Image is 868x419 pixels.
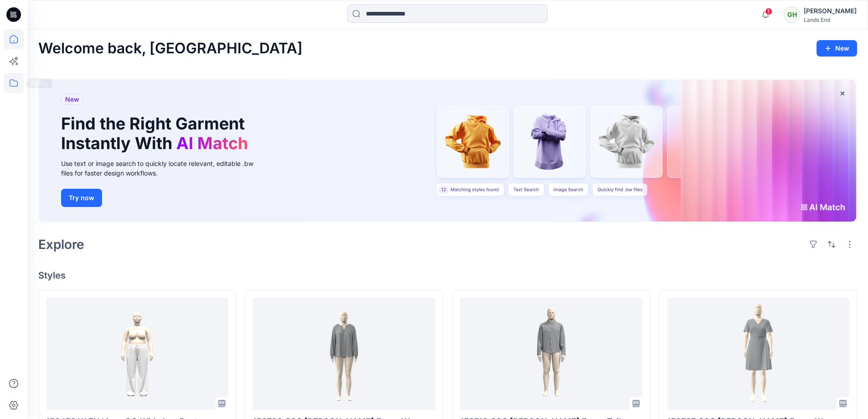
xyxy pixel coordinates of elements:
span: New [65,94,79,105]
a: 156707 CSC Wells Fargo Women's Tailored Wrap Dress-Fit [667,298,849,410]
h1: Find the Right Garment Instantly With [61,114,252,153]
a: 156453 W EU Linen PO Wide Leg Pant [46,298,228,410]
h2: Explore [38,237,84,252]
h2: Welcome back, [GEOGRAPHIC_DATA] [38,40,303,57]
h4: Styles [38,270,857,281]
span: 1 [765,8,772,15]
div: [PERSON_NAME] [804,5,857,16]
div: GH [784,6,800,23]
button: New [817,40,857,57]
a: 156700 CSC Wells Fargo Women's Topstitched V-Neck Blouse_DEVELOPMENT [253,298,435,410]
button: Try now [61,189,102,207]
a: 156718 CSC Wells Fargo Tailored Utility Jacket_DEVELOPMENT [460,298,642,410]
div: Use text or image search to quickly locate relevant, editable .bw files for faster design workflows. [61,159,266,178]
div: Lands End [804,16,857,23]
span: AI Match [176,133,248,153]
